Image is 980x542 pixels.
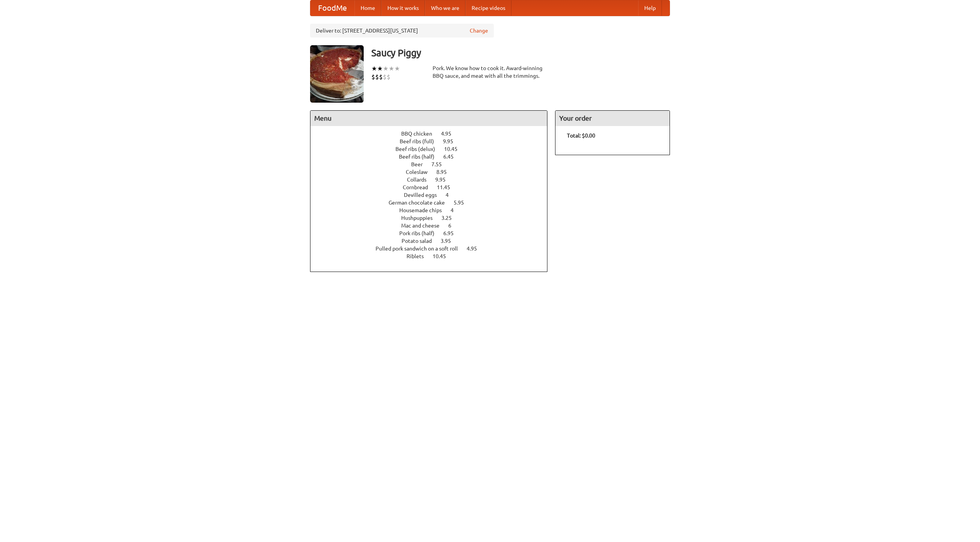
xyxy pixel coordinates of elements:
a: How it works [381,0,425,16]
a: Potato salad 3.95 [402,238,465,244]
a: Help [638,0,662,16]
div: Deliver to: [STREET_ADDRESS][US_STATE] [310,24,494,38]
span: 10.45 [444,146,465,152]
span: 10.45 [433,253,454,259]
span: Mac and cheese [401,223,447,229]
a: Housemade chips 4 [399,207,468,213]
li: ★ [377,64,383,73]
a: Home [354,0,381,16]
span: 8.95 [436,169,454,175]
h4: Your order [555,111,670,126]
h3: Saucy Piggy [371,45,670,61]
span: 4 [451,207,461,213]
span: Devilled eggs [404,192,444,198]
span: German chocolate cake [389,200,452,206]
li: $ [375,73,379,81]
span: Pulled pork sandwich on a soft roll [376,246,465,252]
a: Cornbread 11.45 [403,184,464,190]
span: 11.45 [437,184,458,190]
span: 4 [446,192,456,198]
a: Beef ribs (delux) 10.45 [395,146,472,152]
a: Mac and cheese 6 [401,223,465,229]
a: Recipe videos [465,0,511,16]
span: Beef ribs (half) [399,154,442,160]
a: Change [470,27,488,34]
a: Coleslaw 8.95 [406,169,461,175]
b: Total: $0.00 [567,133,595,139]
a: German chocolate cake 5.95 [389,200,478,206]
a: BBQ chicken 4.95 [401,131,465,137]
span: 6.95 [443,230,461,236]
li: $ [379,73,383,81]
h4: Menu [310,111,547,126]
span: Riblets [407,253,431,259]
span: Coleslaw [406,169,435,175]
a: Pork ribs (half) 6.95 [399,230,468,236]
li: ★ [383,64,389,73]
span: 7.55 [431,161,449,167]
span: 4.95 [467,246,485,252]
a: Beer 7.55 [411,161,456,167]
a: Riblets 10.45 [407,253,460,259]
a: Who we are [425,0,465,16]
li: ★ [389,64,394,73]
span: Beer [411,161,430,167]
span: 5.95 [454,200,472,206]
span: BBQ chicken [401,131,440,137]
span: 9.95 [435,177,453,183]
span: 9.95 [443,138,461,144]
a: FoodMe [310,0,354,16]
li: ★ [371,64,377,73]
span: Housemade chips [399,207,449,213]
span: Collards [407,177,434,183]
li: ★ [394,64,400,73]
span: Potato salad [402,238,439,244]
a: Devilled eggs 4 [404,192,463,198]
span: 6.45 [443,154,461,160]
a: Pulled pork sandwich on a soft roll 4.95 [376,246,491,252]
span: Pork ribs (half) [399,230,442,236]
span: Hushpuppies [401,215,440,221]
span: Cornbread [403,184,436,190]
li: $ [383,73,387,81]
a: Hushpuppies 3.25 [401,215,466,221]
span: 3.25 [441,215,459,221]
div: Pork. We know how to cook it. Award-winning BBQ sauce, and meat with all the trimmings. [433,64,547,80]
a: Collards 9.95 [407,177,460,183]
a: Beef ribs (half) 6.45 [399,154,468,160]
span: 6 [448,223,459,229]
img: angular.jpg [310,45,364,103]
span: Beef ribs (full) [400,138,442,144]
li: $ [371,73,375,81]
span: 4.95 [441,131,459,137]
span: Beef ribs (delux) [395,146,443,152]
a: Beef ribs (full) 9.95 [400,138,467,144]
span: 3.95 [441,238,459,244]
li: $ [387,73,390,81]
